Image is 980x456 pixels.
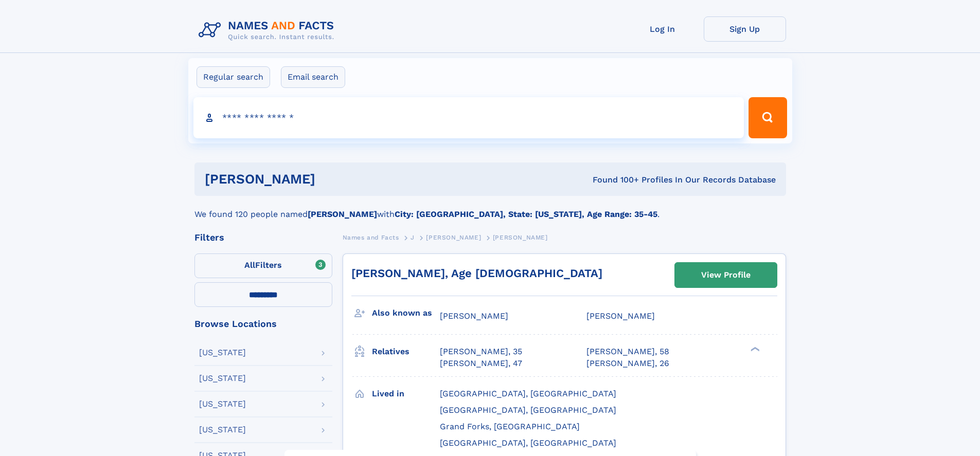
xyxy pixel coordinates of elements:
label: Filters [194,253,332,278]
span: [PERSON_NAME] [586,311,655,321]
div: Browse Locations [194,319,332,329]
div: Found 100+ Profiles In Our Records Database [454,174,776,186]
span: [PERSON_NAME] [426,234,481,241]
a: Names and Facts [343,231,399,244]
a: Log In [621,16,704,42]
span: [GEOGRAPHIC_DATA], [GEOGRAPHIC_DATA] [440,438,616,448]
a: [PERSON_NAME], 58 [586,346,669,357]
a: View Profile [675,263,777,287]
h3: Also known as [372,304,440,322]
label: Regular search [197,66,270,88]
span: Grand Forks, [GEOGRAPHIC_DATA] [440,422,580,431]
div: Filters [194,233,332,242]
span: [GEOGRAPHIC_DATA], [GEOGRAPHIC_DATA] [440,389,616,398]
span: J [411,234,415,241]
button: Search Button [749,97,787,138]
a: Sign Up [704,16,786,42]
label: Email search [281,66,345,88]
div: View Profile [701,263,751,287]
div: We found 120 people named with . [194,196,786,221]
span: [PERSON_NAME] [493,234,548,241]
a: [PERSON_NAME], Age [DEMOGRAPHIC_DATA] [351,267,602,280]
span: All [244,260,255,270]
a: [PERSON_NAME], 35 [440,346,522,357]
div: [US_STATE] [199,426,246,434]
a: J [411,231,415,244]
h3: Relatives [372,343,440,360]
div: [US_STATE] [199,400,246,408]
a: [PERSON_NAME], 47 [440,358,522,369]
span: [PERSON_NAME] [440,311,508,321]
input: search input [193,97,744,138]
div: [US_STATE] [199,374,246,382]
div: [US_STATE] [199,349,246,357]
h3: Lived in [372,385,440,403]
b: [PERSON_NAME] [308,209,377,219]
a: [PERSON_NAME], 26 [586,358,669,369]
span: [GEOGRAPHIC_DATA], [GEOGRAPHIC_DATA] [440,405,616,415]
b: City: [GEOGRAPHIC_DATA], State: [US_STATE], Age Range: 35-45 [395,209,657,219]
img: Logo Names and Facts [194,16,343,44]
a: [PERSON_NAME] [426,231,481,244]
div: ❯ [748,346,760,353]
h1: [PERSON_NAME] [205,173,454,186]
